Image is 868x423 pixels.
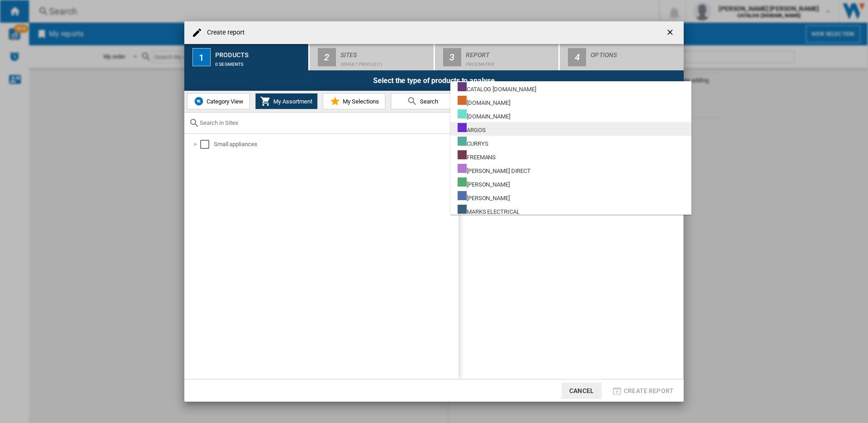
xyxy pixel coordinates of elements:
div: [PERSON_NAME] [458,191,510,202]
div: [PERSON_NAME] DIRECT [458,164,531,175]
div: ARGOS [458,123,486,134]
div: CATALOG [DOMAIN_NAME] [458,82,536,93]
div: CURRYS [458,137,488,148]
div: [DOMAIN_NAME] [458,96,510,107]
div: FREEMANS [458,150,496,162]
div: MARKS ELECTRICAL [458,205,519,216]
div: [PERSON_NAME] [458,177,510,189]
div: [DOMAIN_NAME] [458,109,510,121]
